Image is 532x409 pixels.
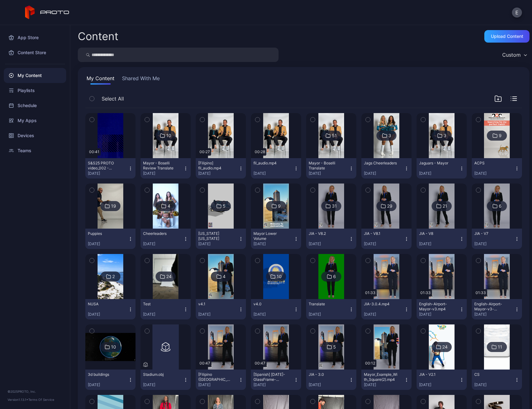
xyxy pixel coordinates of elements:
button: JIA - 3.0[DATE] [306,370,356,390]
button: Test[DATE] [141,299,191,319]
div: [Filipino] fil_audio.mp4 [198,161,233,171]
button: [US_STATE] [US_STATE][DATE] [196,229,246,249]
div: Florida Georgia [198,231,233,241]
div: © 2025 PROTO, Inc. [8,389,62,394]
div: 19 [111,203,116,209]
div: [DATE] [364,241,404,246]
button: JIA-3.0.4.mp4[DATE] [361,299,412,319]
div: JIA - 3.0 [309,372,343,377]
a: Schedule [4,98,66,113]
div: JIA - V8.1 [364,231,398,236]
button: Mayor_Example_With_Square(2).mp4[DATE] [361,370,412,390]
div: 3d buildings [88,372,122,377]
div: 3 [444,133,446,138]
button: JIA - V2.1[DATE] [417,370,467,390]
div: Jaguars - Mayor [419,161,454,166]
div: 9 [499,133,502,138]
div: [DATE] [419,312,459,317]
div: App Store [4,30,66,45]
button: Puppies[DATE] [85,229,136,249]
div: v4.1 [198,302,233,307]
button: Translate[DATE] [306,299,356,319]
div: Puppies [88,231,122,236]
a: Content Store [4,45,66,60]
div: 10 [166,133,171,138]
div: 11 [498,344,502,350]
div: [DATE] [474,312,514,317]
button: NUSA[DATE] [85,299,136,319]
div: S&S25 PROTO video_002 - 4K.mp4 [88,161,122,171]
div: Test [143,302,178,307]
button: My Content [85,75,116,85]
div: 6 [333,274,336,279]
div: 3 [388,133,391,138]
div: JIA - V2.1 [419,372,454,377]
div: JIA - V8 [419,231,454,236]
div: 4 [223,274,226,279]
div: Content [78,31,118,42]
div: [DATE] [88,241,128,246]
div: 51 [332,133,337,138]
div: Mayor Lower Volume [253,231,288,241]
div: [DATE] [198,382,238,387]
div: [DATE] [474,241,514,246]
div: [DATE] [309,241,349,246]
div: Custom [502,52,521,58]
button: Mayor Lower Volume[DATE] [251,229,301,249]
div: [DATE] [88,382,128,387]
div: [DATE] [198,171,238,176]
div: fil_audio.mp4 [253,161,288,166]
div: CS [474,372,509,377]
button: Jags Cheerleaders[DATE] [361,158,412,179]
div: Upload Content [491,34,523,39]
div: [DATE] [143,312,183,317]
div: 24 [166,274,172,279]
div: [DATE] [88,171,128,176]
div: [DATE] [309,171,349,176]
a: My Apps [4,113,66,128]
button: English-Airport-Mayor-v3.mp4[DATE] [417,299,467,319]
div: Mayor_Example_With_Square(2).mp4 [364,372,398,382]
div: Mayor - Boselli Review Translate [143,161,178,171]
div: English-Airport-Mayor-v3-compressed.mp4 [474,302,509,312]
div: [DATE] [253,382,294,387]
a: Devices [4,128,66,143]
span: Version 1.13.1 • [8,398,28,401]
div: [DATE] [419,171,459,176]
button: fil_audio.mp4[DATE] [251,158,301,179]
span: Select All [102,95,124,102]
div: 2 [112,274,115,279]
div: JIA - V7 [474,231,509,236]
button: Stadium.obj[DATE] [141,370,191,390]
a: My Content [4,68,66,83]
button: v4.0[DATE] [251,299,301,319]
div: English-Airport-Mayor-v3.mp4 [419,302,454,312]
div: 31 [332,203,337,209]
div: [DATE] [364,382,404,387]
div: [DATE] [253,171,294,176]
div: Translate [309,302,343,307]
button: JIA - V8.2[DATE] [306,229,356,249]
div: Teams [4,143,66,158]
div: [DATE] [419,382,459,387]
div: 29 [387,203,392,209]
div: [DATE] [143,171,183,176]
button: Mayor - Boselli Translate[DATE] [306,158,356,179]
button: Jaguars - Mayor[DATE] [417,158,467,179]
button: CS[DATE] [472,370,522,390]
div: Stadium.obj [143,372,178,377]
div: JIA-3.0.4.mp4 [364,302,398,307]
button: JIA - V8[DATE] [417,229,467,249]
div: 6 [499,203,502,209]
button: Mayor - Boselli Review Translate[DATE] [141,158,191,179]
div: 5 [333,344,336,350]
div: [DATE] [474,171,514,176]
div: Jags Cheerleaders [364,161,398,166]
div: [DATE] [474,382,514,387]
a: Playlists [4,83,66,98]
